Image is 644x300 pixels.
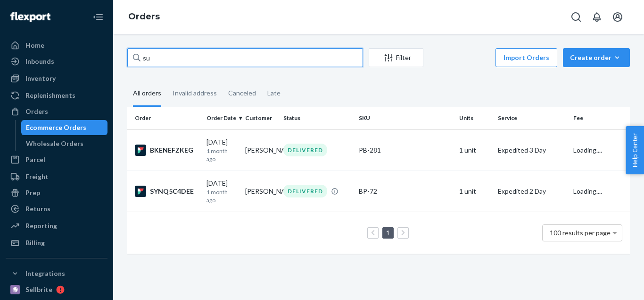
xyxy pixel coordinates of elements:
a: Orders [128,11,160,22]
div: Reporting [25,221,57,231]
td: [PERSON_NAME] [241,171,280,212]
div: Ecommerce Orders [26,123,86,132]
div: DELIVERED [283,185,327,197]
a: Wholesale Orders [21,136,108,151]
div: All orders [133,81,161,107]
a: Replenishments [6,88,107,103]
a: Prep [6,185,107,200]
button: Import Orders [495,48,557,67]
a: Billing [6,235,107,250]
a: Ecommerce Orders [21,120,108,135]
a: Page 1 is your current page [384,229,392,237]
td: Loading.... [570,129,630,171]
p: 1 month ago [206,147,238,163]
div: DELIVERED [283,144,327,156]
th: Order Date [203,107,241,129]
div: Parcel [25,155,45,164]
input: Search orders [127,48,363,67]
button: Open Search Box [567,8,586,26]
td: [PERSON_NAME] [241,129,280,171]
button: Open account menu [608,8,627,26]
div: Freight [25,172,49,181]
div: Sellbrite [25,285,52,294]
div: Filter [369,53,423,62]
div: [DATE] [206,137,238,163]
div: Orders [25,107,48,116]
p: Expedited 2 Day [498,187,566,196]
div: [DATE] [206,179,238,204]
div: Home [25,41,44,50]
div: Integrations [25,269,65,278]
button: Help Center [626,126,644,174]
div: Create order [570,53,623,62]
a: Parcel [6,152,107,167]
th: Service [494,107,570,129]
div: Billing [25,238,45,248]
td: 1 unit [455,171,494,212]
a: Freight [6,169,107,184]
img: Flexport logo [10,12,50,22]
td: Loading.... [570,171,630,212]
button: Filter [369,48,423,67]
div: Inbounds [25,57,54,66]
p: Expedited 3 Day [498,146,566,155]
button: Close Navigation [89,8,107,26]
button: Create order [563,48,630,67]
div: BKENEFZKEG [135,145,199,156]
button: Integrations [6,266,107,281]
a: Orders [6,104,107,119]
div: Invalid address [173,81,217,105]
a: Inventory [6,71,107,86]
div: Replenishments [25,91,75,100]
div: BP-72 [359,187,452,196]
th: SKU [355,107,455,129]
div: Prep [25,188,40,197]
div: Customer [245,114,276,122]
div: Canceled [228,81,256,105]
div: Returns [25,204,50,214]
div: SYNQ5C4DEE [135,186,199,197]
a: Home [6,38,107,53]
th: Fee [570,107,630,129]
div: Late [267,81,281,105]
div: Inventory [25,74,56,83]
th: Order [127,107,203,129]
ol: breadcrumbs [121,3,167,31]
th: Status [280,107,355,129]
span: 100 results per page [550,229,611,237]
div: PB-281 [359,146,452,155]
a: Inbounds [6,54,107,69]
p: 1 month ago [206,188,238,204]
div: Wholesale Orders [26,139,83,148]
th: Units [455,107,494,129]
button: Open notifications [587,8,606,26]
td: 1 unit [455,129,494,171]
a: Returns [6,201,107,216]
a: Reporting [6,218,107,233]
a: Sellbrite [6,282,107,297]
